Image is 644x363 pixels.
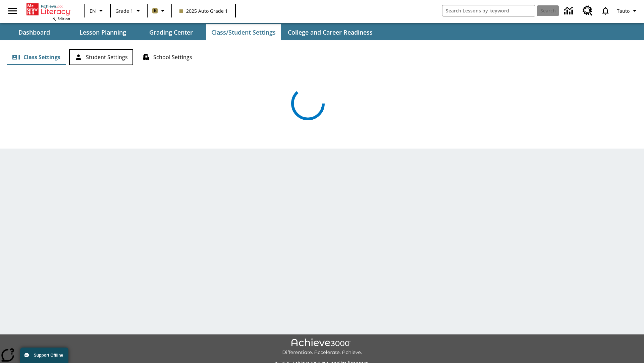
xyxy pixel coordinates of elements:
[90,7,96,14] span: EN
[1,24,68,40] button: Dashboard
[617,7,630,14] span: Tauto
[26,2,70,21] div: Home
[69,49,133,65] button: Student Settings
[179,7,228,14] span: 2025 Auto Grade 1
[282,338,362,356] img: Achieve3000 Differentiate Accelerate Achieve
[69,24,136,40] button: Lesson Planning
[138,24,205,40] button: Grading Center
[282,24,378,40] button: College and Career Readiness
[154,6,157,15] span: B
[137,49,198,65] button: School Settings
[115,7,133,14] span: Grade 1
[113,5,145,17] button: Grade: Grade 1, Select a grade
[597,2,614,19] a: Notifications
[26,3,70,16] a: Home
[7,49,66,65] button: Class Settings
[52,16,70,21] span: NJ Edition
[7,49,637,65] div: Class/Student Settings
[560,2,579,20] a: Data Center
[87,5,108,17] button: Language: EN, Select a language
[3,1,22,21] button: Open side menu
[150,5,169,17] button: Boost Class color is light brown. Change class color
[614,5,641,17] button: Profile/Settings
[34,353,63,358] span: Support Offline
[20,348,68,363] button: Support Offline
[442,5,535,16] input: search field
[579,2,597,20] a: Resource Center, Will open in new tab
[206,24,281,40] button: Class/Student Settings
